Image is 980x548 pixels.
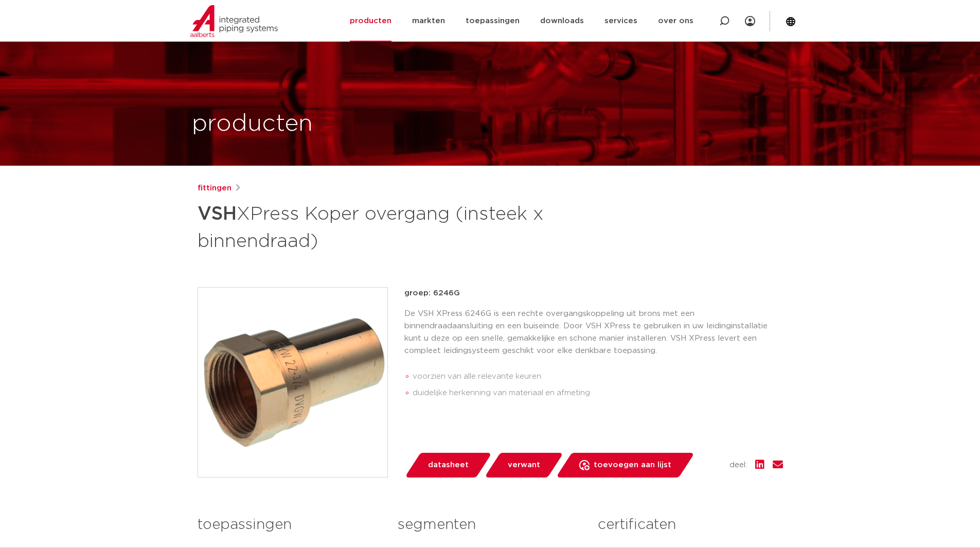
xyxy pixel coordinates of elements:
h3: segmenten [398,515,582,535]
h3: certificaten [598,515,782,535]
span: toevoegen aan lijst [594,457,671,473]
a: verwant [484,453,563,478]
img: Product Image for VSH XPress Koper overgang (insteek x binnendraad) [198,288,387,477]
span: deel: [729,459,747,471]
a: datasheet [404,453,492,478]
span: verwant [508,457,540,473]
span: datasheet [428,457,469,473]
a: fittingen [198,182,231,195]
p: groep: 6246G [404,287,783,299]
h1: producten [192,108,313,140]
h3: toepassingen [198,515,382,535]
p: De VSH XPress 6246G is een rechte overgangskoppeling uit brons met een binnendraadaansluiting en ... [404,308,783,357]
h1: XPress Koper overgang (insteek x binnendraad) [198,199,584,254]
strong: VSH [198,205,237,223]
li: duidelijke herkenning van materiaal en afmeting [413,385,783,401]
li: voorzien van alle relevante keuren [413,368,783,385]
